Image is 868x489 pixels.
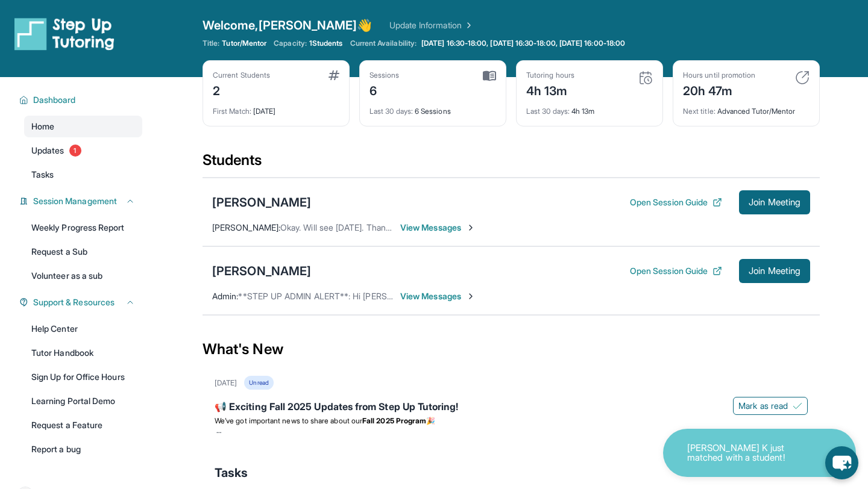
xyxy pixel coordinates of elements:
[31,120,54,132] span: Home
[215,416,362,425] span: We’ve got important news to share about our
[526,70,574,80] div: Tutoring hours
[24,414,142,436] a: Request a Feature
[370,107,413,116] span: Last 30 days :
[24,342,142,364] a: Tutor Handbook
[309,39,343,48] span: 1 Students
[28,296,135,308] button: Support & Resources
[33,94,76,106] span: Dashboard
[215,464,248,481] span: Tasks
[350,39,417,48] span: Current Availability:
[362,416,426,425] strong: Fall 2025 Program
[24,116,142,137] a: Home
[24,241,142,263] a: Request a Sub
[419,39,627,48] a: [DATE] 16:30-18:00, [DATE] 16:30-18:00, [DATE] 16:00-18:00
[329,70,339,80] img: card
[389,19,474,31] a: Update Information
[203,17,373,34] span: Welcome, [PERSON_NAME] 👋
[14,17,115,51] img: logo
[33,195,117,207] span: Session Management
[28,195,135,207] button: Session Management
[24,390,142,412] a: Learning Portal Demo
[212,263,311,279] div: [PERSON_NAME]
[738,400,788,412] span: Mark as read
[687,443,808,463] p: [PERSON_NAME] K just matched with a student!
[24,366,142,388] a: Sign Up for Office Hours
[683,107,715,116] span: Next title :
[213,107,251,116] span: First Match :
[400,290,476,302] span: View Messages
[421,39,625,48] span: [DATE] 16:30-18:00, [DATE] 16:30-18:00, [DATE] 16:00-18:00
[24,140,142,161] a: Updates1
[222,39,266,48] span: Tutor/Mentor
[274,39,307,48] span: Capacity:
[215,378,237,388] div: [DATE]
[400,222,476,234] span: View Messages
[203,323,820,376] div: What's New
[483,70,496,81] img: card
[244,376,273,390] div: Unread
[28,94,135,106] button: Dashboard
[462,19,474,31] img: Chevron Right
[739,190,810,214] button: Join Meeting
[466,291,476,301] img: Chevron-Right
[24,217,142,238] a: Weekly Progress Report
[370,99,496,116] div: 6 Sessions
[213,99,339,116] div: [DATE]
[215,399,808,416] div: 📢 Exciting Fall 2025 Updates from Step Up Tutoring!
[31,145,64,157] span: Updates
[24,318,142,340] a: Help Center
[526,99,653,116] div: 4h 13m
[280,222,406,232] span: Okay. Will see [DATE]. Thank you
[630,265,722,277] button: Open Session Guide
[370,80,400,99] div: 6
[793,401,802,411] img: Mark as read
[426,416,435,425] span: 🎉
[212,222,280,232] span: [PERSON_NAME] :
[24,164,142,185] a: Tasks
[31,169,54,181] span: Tasks
[526,107,570,116] span: Last 30 days :
[683,70,755,80] div: Hours until promotion
[203,39,219,48] span: Title:
[213,80,270,99] div: 2
[213,70,270,80] div: Current Students
[683,80,755,99] div: 20h 47m
[825,446,858,479] button: chat-button
[739,259,810,283] button: Join Meeting
[24,265,142,287] a: Volunteer as a sub
[526,80,574,99] div: 4h 13m
[33,296,115,308] span: Support & Resources
[638,70,653,85] img: card
[212,291,238,301] span: Admin :
[203,151,820,177] div: Students
[24,438,142,460] a: Report a bug
[749,267,800,275] span: Join Meeting
[69,145,81,157] span: 1
[630,196,722,208] button: Open Session Guide
[370,70,400,80] div: Sessions
[733,397,808,415] button: Mark as read
[749,199,800,206] span: Join Meeting
[466,223,476,232] img: Chevron-Right
[795,70,810,85] img: card
[683,99,810,116] div: Advanced Tutor/Mentor
[212,194,311,211] div: [PERSON_NAME]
